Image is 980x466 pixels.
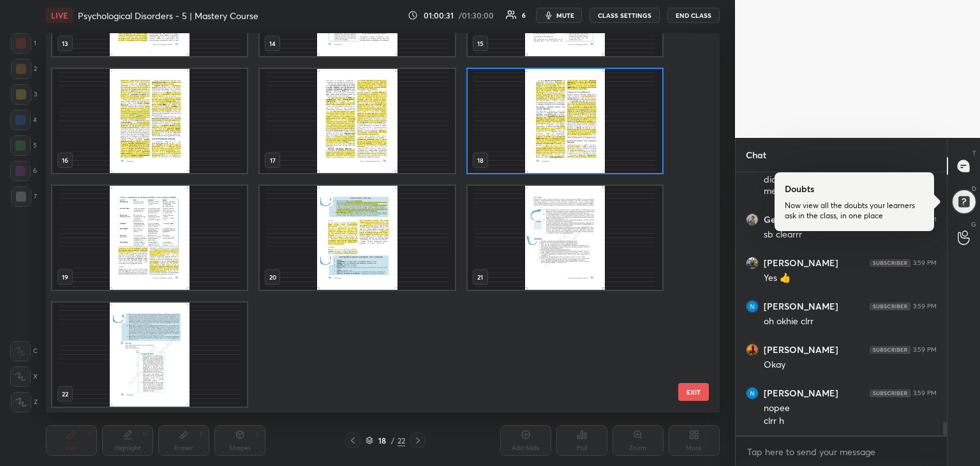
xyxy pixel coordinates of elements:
div: / [391,437,395,444]
img: thumbnail.jpg [746,257,758,269]
img: 4P8fHbbgJtejmAAAAAElFTkSuQmCC [870,303,910,310]
img: 4P8fHbbgJtejmAAAAAElFTkSuQmCC [870,389,910,397]
button: END CLASS [667,8,720,23]
div: 1 [11,33,36,54]
div: grid [736,172,947,435]
div: 4 [10,110,37,130]
img: thumbnail.jpg [746,214,758,225]
div: Z [11,392,38,412]
img: thumbnail.jpg [746,301,758,312]
div: clrr h [764,415,937,428]
div: 3 [11,84,37,105]
div: grid [46,33,697,412]
img: 17596559363QQ25Y.pdf [52,303,247,407]
h4: Psychological Disorders - 5 | Mastery Course [78,10,258,22]
div: LIVE [46,8,73,23]
p: Chat [736,138,776,172]
div: 3:59 PM [913,346,937,354]
img: 17596559363QQ25Y.pdf [260,186,454,290]
div: 3:59 PM [913,303,937,310]
div: didi hyperactivity aur [MEDICAL_DATA] mein difference? [764,174,937,198]
div: 18 [376,437,389,444]
div: sb clearrr [764,229,937,241]
img: 17596559363QQ25Y.pdf [52,69,247,173]
p: D [972,184,976,193]
div: Okay [764,359,937,372]
p: T [972,148,976,158]
img: 17596559363QQ25Y.pdf [468,69,662,173]
div: Yes 👍 [764,272,937,285]
div: 3:59 PM [913,259,937,267]
div: 6 [522,12,526,19]
p: G [971,220,976,229]
button: EXIT [678,383,709,401]
div: 22 [397,435,405,446]
div: C [10,341,38,361]
h6: [PERSON_NAME] [764,301,838,312]
h6: [PERSON_NAME] [764,344,838,356]
div: nopee [764,402,937,415]
img: 17596559363QQ25Y.pdf [468,186,662,290]
div: 7 [11,186,37,207]
img: 4P8fHbbgJtejmAAAAAElFTkSuQmCC [870,259,910,267]
h6: [PERSON_NAME] [764,387,838,399]
img: thumbnail.jpg [746,344,758,356]
button: mute [536,8,582,23]
h6: Geetika [764,214,797,225]
div: 3:59 PM [913,389,937,397]
span: mute [556,11,574,20]
img: thumbnail.jpg [746,387,758,399]
h6: [PERSON_NAME] [764,257,838,269]
img: 4P8fHbbgJtejmAAAAAElFTkSuQmCC [870,346,910,354]
div: 6 [10,161,37,181]
div: oh okhie clrr [764,315,937,328]
img: 17596559363QQ25Y.pdf [260,69,454,173]
div: X [10,366,38,387]
div: 5 [10,135,37,156]
img: 17596559363QQ25Y.pdf [52,186,247,290]
div: 2 [11,59,37,79]
button: CLASS SETTINGS [590,8,660,23]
